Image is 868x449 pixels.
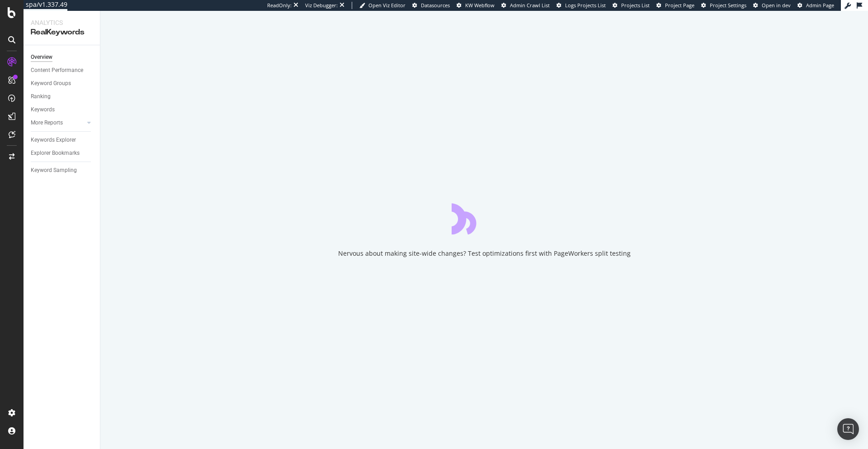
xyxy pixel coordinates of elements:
div: Content Performance [31,66,83,75]
a: Admin Crawl List [501,2,550,9]
a: Projects List [613,2,650,9]
a: Content Performance [31,66,94,75]
a: Datasources [412,2,450,9]
span: Project Page [665,2,694,9]
a: More Reports [31,118,85,128]
div: Keyword Sampling [31,166,77,175]
div: Analytics [31,18,93,27]
div: Viz Debugger: [305,2,338,9]
a: KW Webflow [457,2,495,9]
a: Keywords Explorer [31,135,94,145]
div: Ranking [31,92,51,101]
a: Keyword Groups [31,79,94,88]
a: Open Viz Editor [359,2,406,9]
span: Project Settings [710,2,746,9]
span: Open Viz Editor [368,2,406,9]
span: Admin Crawl List [510,2,550,9]
div: RealKeywords [31,27,93,38]
span: KW Webflow [465,2,495,9]
div: More Reports [31,118,63,128]
div: Nervous about making site-wide changes? Test optimizations first with PageWorkers split testing [338,249,631,258]
a: Logs Projects List [557,2,606,9]
a: Open in dev [753,2,791,9]
span: Admin Page [806,2,834,9]
div: ReadOnly: [267,2,292,9]
a: Admin Page [797,2,834,9]
div: Explorer Bookmarks [31,148,80,158]
span: Projects List [621,2,650,9]
span: Logs Projects List [565,2,606,9]
a: Project Page [656,2,694,9]
div: Keywords [31,105,55,115]
div: Keyword Groups [31,79,71,88]
a: Project Settings [701,2,746,9]
span: Open in dev [762,2,791,9]
a: Overview [31,53,94,62]
span: Datasources [421,2,450,9]
a: Keywords [31,105,94,115]
div: Overview [31,53,52,62]
div: Keywords Explorer [31,135,76,145]
a: Ranking [31,92,94,101]
a: Keyword Sampling [31,166,94,175]
div: animation [452,202,517,234]
a: Explorer Bookmarks [31,148,94,158]
div: Open Intercom Messenger [837,418,859,440]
